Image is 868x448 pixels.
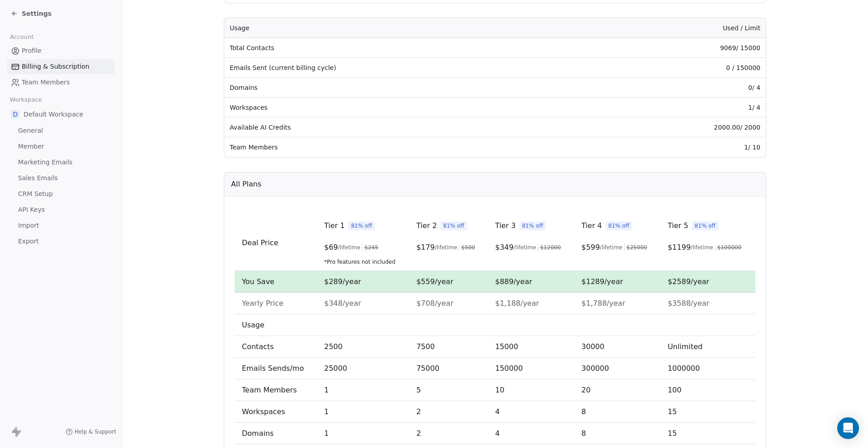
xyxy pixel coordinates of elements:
[75,428,116,435] span: Help & Support
[235,401,317,423] td: Workspaces
[324,342,343,351] span: 2500
[7,155,114,170] a: Marketing Emails
[416,407,421,416] span: 2
[837,417,859,439] div: Open Intercom Messenger
[66,428,116,435] a: Help & Support
[224,18,588,38] th: Usage
[224,117,588,137] td: Available AI Credits
[324,242,338,253] span: $ 69
[416,342,435,351] span: 7500
[324,258,402,266] span: *Pro features not included
[416,429,421,438] span: 2
[338,244,361,251] span: /lifetime
[224,38,588,58] td: Total Contacts
[224,98,588,117] td: Workspaces
[224,78,588,98] td: Domains
[495,277,532,286] span: $889/year
[22,62,90,71] span: Billing & Subscription
[6,30,38,44] span: Account
[235,379,317,401] td: Team Members
[461,244,475,251] span: $ 500
[224,137,588,157] td: Team Members
[231,179,261,190] span: All Plans
[18,237,39,246] span: Export
[600,244,623,251] span: /lifetime
[324,429,329,438] span: 1
[668,277,709,286] span: $2589/year
[588,38,766,58] td: 9069 / 15000
[7,202,114,217] a: API Keys
[495,386,504,394] span: 10
[11,110,20,119] span: D
[348,221,375,230] span: 81% off
[668,407,677,416] span: 15
[581,277,623,286] span: $1289/year
[588,98,766,117] td: 1 / 4
[691,244,713,251] span: /lifetime
[668,386,682,394] span: 100
[581,386,590,394] span: 20
[416,277,453,286] span: $559/year
[364,244,378,251] span: $ 245
[242,321,264,329] span: Usage
[440,221,467,230] span: 81% off
[7,139,114,154] a: Member
[668,220,688,231] span: Tier 5
[581,299,625,308] span: $1,788/year
[416,364,439,373] span: 75000
[324,277,361,286] span: $289/year
[668,342,703,351] span: Unlimited
[7,187,114,201] a: CRM Setup
[7,75,114,90] a: Team Members
[581,429,586,438] span: 8
[18,205,45,215] span: API Keys
[416,299,453,308] span: $708/year
[416,242,435,253] span: $ 179
[324,364,347,373] span: 25000
[324,407,329,416] span: 1
[588,78,766,98] td: 0 / 4
[581,242,600,253] span: $ 599
[224,58,588,78] td: Emails Sent (current billing cycle)
[22,46,42,56] span: Profile
[588,137,766,157] td: 1 / 10
[324,220,344,231] span: Tier 1
[7,123,114,138] a: General
[22,9,52,18] span: Settings
[588,117,766,137] td: 2000.00 / 2000
[7,59,114,74] a: Billing & Subscription
[235,358,317,379] td: Emails Sends/mo
[581,342,604,351] span: 30000
[668,429,677,438] span: 15
[324,386,329,394] span: 1
[6,93,46,107] span: Workspace
[627,244,647,251] span: $ 25000
[7,43,114,58] a: Profile
[514,244,536,251] span: /lifetime
[495,242,514,253] span: $ 349
[242,277,274,286] span: You Save
[235,336,317,358] td: Contacts
[416,220,437,231] span: Tier 2
[11,9,52,18] a: Settings
[18,142,44,151] span: Member
[416,386,421,394] span: 5
[495,342,518,351] span: 15000
[581,364,609,373] span: 300000
[668,364,700,373] span: 1000000
[324,299,361,308] span: $348/year
[7,234,114,249] a: Export
[7,218,114,233] a: Import
[24,110,83,119] span: Default Workspace
[581,407,586,416] span: 8
[581,220,602,231] span: Tier 4
[495,407,500,416] span: 4
[668,299,709,308] span: $3588/year
[668,242,691,253] span: $ 1199
[495,364,523,373] span: 150000
[717,244,742,251] span: $ 100000
[22,78,70,87] span: Team Members
[18,173,58,183] span: Sales Emails
[18,126,43,135] span: General
[495,429,500,438] span: 4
